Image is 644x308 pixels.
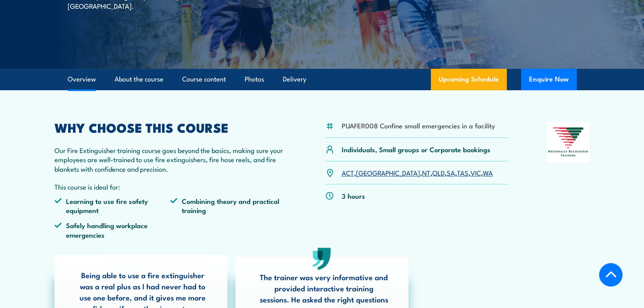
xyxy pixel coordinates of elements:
[54,221,171,239] li: Safely handling workplace emergencies
[54,145,287,173] p: Our Fire Extinguisher training course goes beyond the basics, making sure your employees are well...
[521,69,577,90] button: Enquire Now
[342,168,354,177] a: ACT
[245,69,264,90] a: Photos
[170,196,286,215] li: Combining theory and practical training
[115,69,163,90] a: About the course
[342,191,365,200] p: 3 hours
[182,69,226,90] a: Course content
[422,168,430,177] a: NT
[471,168,481,177] a: VIC
[457,168,469,177] a: TAS
[54,182,287,191] p: This course is ideal for:
[483,168,493,177] a: WA
[447,168,455,177] a: SA
[342,121,495,130] li: PUAFER008 Confine small emergencies in a facility
[54,196,171,215] li: Learning to use fire safety equipment
[432,168,445,177] a: QLD
[342,168,493,177] p: , , , , , , ,
[547,122,590,162] img: Nationally Recognised Training logo.
[431,69,507,90] a: Upcoming Schedule
[342,145,490,154] p: Individuals, Small groups or Corporate bookings
[54,122,287,133] h2: WHY CHOOSE THIS COURSE
[356,168,420,177] a: [GEOGRAPHIC_DATA]
[283,69,306,90] a: Delivery
[68,69,96,90] a: Overview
